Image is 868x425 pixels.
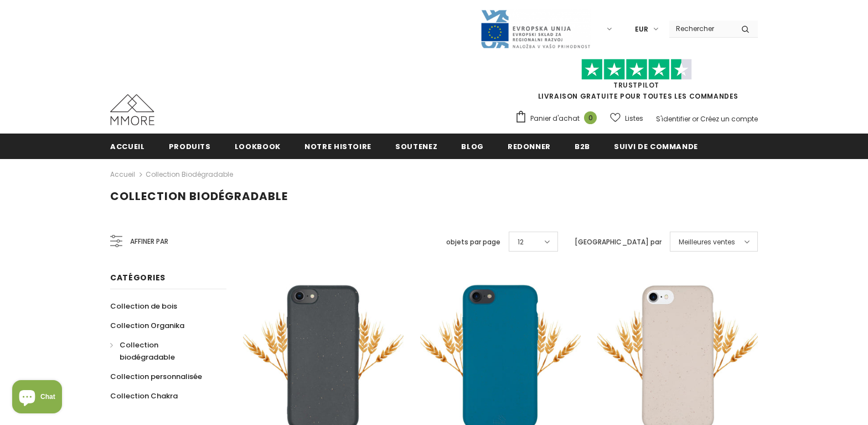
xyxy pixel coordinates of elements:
[110,391,178,401] span: Collection Chakra
[9,380,65,416] inbox-online-store-chat: Shopify online store chat
[110,272,166,283] span: Catégories
[610,109,643,128] a: Listes
[508,134,551,158] a: Redonner
[669,21,733,37] input: Search Site
[304,134,371,158] a: Notre histoire
[446,237,500,248] label: objets par page
[110,134,145,158] a: Accueil
[110,316,184,335] a: Collection Organika
[584,111,597,124] span: 0
[120,340,175,362] span: Collection biodégradable
[395,134,437,158] a: soutenez
[635,24,648,35] span: EUR
[169,141,211,152] span: Produits
[656,114,690,124] a: S'identifier
[692,114,699,124] span: or
[613,80,659,90] a: TrustPilot
[480,24,591,33] a: Javni Razpis
[110,188,288,204] span: Collection biodégradable
[110,296,177,316] a: Collection de bois
[395,141,437,152] span: soutenez
[575,141,590,152] span: B2B
[146,170,233,179] a: Collection biodégradable
[625,113,643,124] span: Listes
[169,134,211,158] a: Produits
[110,371,202,382] span: Collection personnalisée
[304,141,371,152] span: Notre histoire
[575,237,662,248] label: [GEOGRAPHIC_DATA] par
[515,64,758,101] span: LIVRAISON GRATUITE POUR TOUTES LES COMMANDES
[110,94,154,125] img: Cas MMORE
[581,59,692,80] img: Faites confiance aux étoiles pilotes
[614,141,698,152] span: Suivi de commande
[508,141,551,152] span: Redonner
[110,301,177,311] span: Collection de bois
[235,134,281,158] a: Lookbook
[614,134,698,158] a: Suivi de commande
[575,134,590,158] a: B2B
[110,168,135,181] a: Accueil
[110,386,178,406] a: Collection Chakra
[235,141,281,152] span: Lookbook
[480,9,591,49] img: Javni Razpis
[110,320,184,331] span: Collection Organika
[110,367,202,386] a: Collection personnalisée
[461,141,484,152] span: Blog
[110,141,145,152] span: Accueil
[110,335,214,367] a: Collection biodégradable
[700,114,758,124] a: Créez un compte
[530,113,580,124] span: Panier d'achat
[461,134,484,158] a: Blog
[679,237,735,248] span: Meilleures ventes
[515,110,602,127] a: Panier d'achat 0
[518,237,524,248] span: 12
[130,235,168,248] span: Affiner par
